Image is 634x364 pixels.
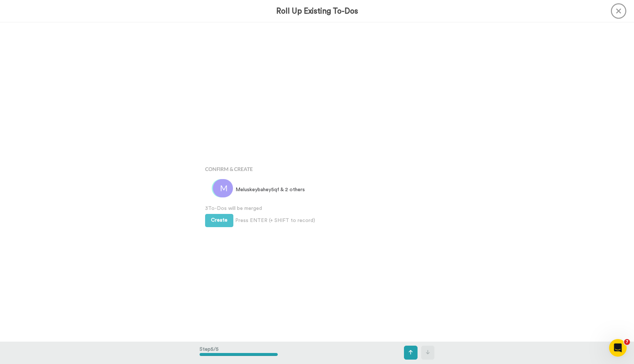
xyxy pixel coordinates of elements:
[200,342,278,363] div: Step 5 / 5
[213,179,231,197] img: m.png
[609,339,627,357] iframe: Intercom live chat
[205,214,233,227] button: Create
[215,179,233,197] img: m.png
[212,179,230,197] img: n.png
[236,186,305,193] span: Meluskeybahey5qf & 2 others
[276,7,358,15] h3: Roll Up Existing To-Dos
[211,218,227,223] span: Create
[235,217,315,224] span: Press ENTER (+ SHIFT to record)
[205,205,429,212] span: 3 To-Dos will be merged
[624,339,630,345] span: 7
[205,166,429,172] h4: Confirm & Create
